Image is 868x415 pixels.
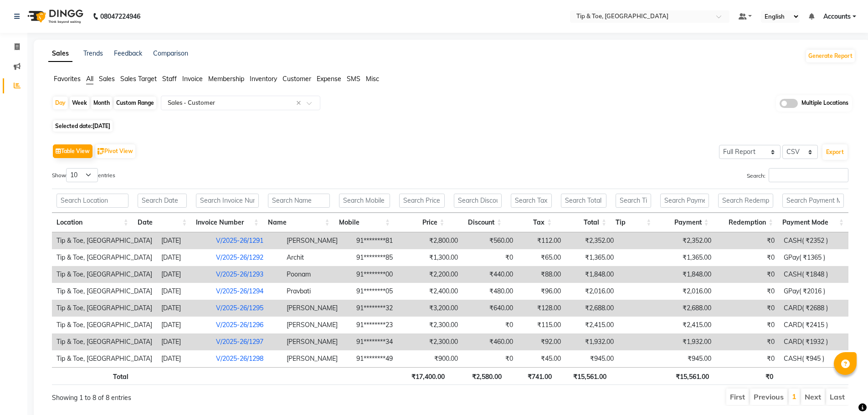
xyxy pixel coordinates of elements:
[565,300,618,317] td: ₹2,688.00
[716,283,779,300] td: ₹0
[779,249,848,266] td: GPay( ₹1365 )
[410,232,462,249] td: ₹2,800.00
[410,283,462,300] td: ₹2,400.00
[518,300,565,317] td: ₹128.00
[511,194,552,208] input: Search Tax
[282,249,351,266] td: Archit
[565,232,618,249] td: ₹2,352.00
[114,97,156,109] div: Custom Range
[138,194,187,208] input: Search Date
[196,194,259,208] input: Search Invoice Number
[216,253,263,261] a: V/2025-26/1292
[462,283,518,300] td: ₹480.00
[282,283,351,300] td: Pravbati
[216,304,263,312] a: V/2025-26/1295
[52,317,157,333] td: Tip & Toe, [GEOGRAPHIC_DATA]
[339,194,390,208] input: Search Mobile
[565,266,618,283] td: ₹1,848.00
[656,367,713,385] th: ₹15,561.00
[157,350,211,367] td: [DATE]
[70,97,89,109] div: Week
[716,232,779,249] td: ₹0
[120,75,157,83] span: Sales Target
[399,194,445,208] input: Search Price
[296,98,304,108] span: Clear all
[556,367,611,385] th: ₹15,561.00
[410,249,462,266] td: ₹1,300.00
[801,99,848,108] span: Multiple Locations
[98,148,104,155] img: pivot.png
[779,333,848,350] td: CARD( ₹1932 )
[656,213,713,232] th: Payment: activate to sort column ascending
[216,354,263,363] a: V/2025-26/1298
[23,4,86,29] img: logo
[660,249,716,266] td: ₹1,365.00
[52,283,157,300] td: Tip & Toe, [GEOGRAPHIC_DATA]
[462,249,518,266] td: ₹0
[191,213,263,232] th: Invoice Number: activate to sort column ascending
[518,249,565,266] td: ₹65.00
[216,270,263,278] a: V/2025-26/1293
[263,213,334,232] th: Name: activate to sort column ascending
[282,300,351,317] td: [PERSON_NAME]
[395,213,449,232] th: Price: activate to sort column ascending
[53,97,68,109] div: Day
[317,75,341,83] span: Expense
[52,213,133,232] th: Location: activate to sort column ascending
[157,333,211,350] td: [DATE]
[462,350,518,367] td: ₹0
[282,266,351,283] td: Poonam
[518,350,565,367] td: ₹45.00
[449,213,506,232] th: Discount: activate to sort column ascending
[95,144,135,158] button: Pivot View
[410,266,462,283] td: ₹2,200.00
[716,350,779,367] td: ₹0
[718,194,774,208] input: Search Redemption
[282,232,351,249] td: [PERSON_NAME]
[792,392,796,401] a: 1
[518,232,565,249] td: ₹112.00
[157,317,211,333] td: [DATE]
[561,194,606,208] input: Search Total
[133,213,191,232] th: Date: activate to sort column ascending
[366,75,379,83] span: Misc
[410,300,462,317] td: ₹3,200.00
[556,213,611,232] th: Total: activate to sort column ascending
[83,49,103,57] a: Trends
[660,333,716,350] td: ₹1,932.00
[449,367,506,385] th: ₹2,580.00
[747,168,848,182] label: Search:
[823,12,851,21] span: Accounts
[716,333,779,350] td: ₹0
[565,249,618,266] td: ₹1,365.00
[216,338,263,346] a: V/2025-26/1297
[716,300,779,317] td: ₹0
[52,300,157,317] td: Tip & Toe, [GEOGRAPHIC_DATA]
[52,232,157,249] td: Tip & Toe, [GEOGRAPHIC_DATA]
[830,379,859,406] iframe: chat widget
[216,321,263,329] a: V/2025-26/1296
[462,266,518,283] td: ₹440.00
[216,287,263,295] a: V/2025-26/1294
[334,213,395,232] th: Mobile: activate to sort column ascending
[52,367,133,385] th: Total
[48,46,72,62] a: Sales
[660,232,716,249] td: ₹2,352.00
[282,350,351,367] td: [PERSON_NAME]
[157,266,211,283] td: [DATE]
[506,367,556,385] th: ₹741.00
[518,283,565,300] td: ₹96.00
[52,333,157,350] td: Tip & Toe, [GEOGRAPHIC_DATA]
[54,75,81,83] span: Favorites
[660,194,709,208] input: Search Payment
[660,350,716,367] td: ₹945.00
[660,317,716,333] td: ₹2,415.00
[282,317,351,333] td: [PERSON_NAME]
[56,194,128,208] input: Search Location
[565,283,618,300] td: ₹2,016.00
[410,317,462,333] td: ₹2,300.00
[208,75,244,83] span: Membership
[714,213,778,232] th: Redemption: activate to sort column ascending
[250,75,277,83] span: Inventory
[779,317,848,333] td: CARD( ₹2415 )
